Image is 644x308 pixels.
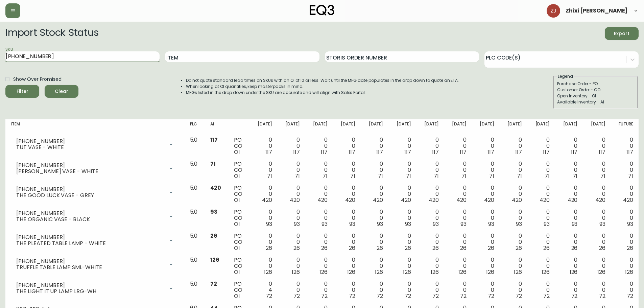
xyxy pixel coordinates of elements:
span: 93 [516,220,522,228]
span: 420 [456,196,467,204]
div: Open Inventory - OI [557,93,634,99]
div: 0 0 [394,161,411,179]
div: 0 0 [311,161,328,179]
div: 0 0 [533,233,550,251]
span: 72 [488,292,494,300]
span: 72 [432,292,439,300]
div: 0 0 [255,209,272,227]
div: [PHONE_NUMBER][PERSON_NAME] VASE - WHITE [11,161,179,176]
div: 0 0 [505,185,522,203]
span: OI [234,172,240,180]
span: 26 [432,244,439,252]
span: 93 [210,208,217,216]
div: PO CO [234,137,244,155]
span: 117 [487,148,494,156]
span: 93 [405,220,411,228]
div: 0 0 [616,257,633,275]
div: [PHONE_NUMBER] [16,282,164,288]
div: 0 0 [616,161,633,179]
div: 0 0 [533,137,550,155]
div: 0 0 [422,281,439,299]
span: 126 [210,256,219,264]
th: [DATE] [444,119,472,134]
span: 420 [484,196,494,204]
div: 0 0 [616,137,633,155]
th: [DATE] [278,119,305,134]
span: 117 [460,148,467,156]
div: [PHONE_NUMBER]THE GOOD LUCK VASE - GREY [11,185,179,200]
span: 72 [627,292,633,300]
img: logo [310,5,335,16]
span: 72 [405,292,411,300]
span: 71 [323,172,328,180]
span: 72 [293,292,300,300]
div: 0 0 [366,209,383,227]
span: 117 [376,148,383,156]
div: 0 0 [616,281,633,299]
div: [PHONE_NUMBER] [16,258,164,264]
span: 126 [458,268,467,276]
span: Clear [50,87,73,96]
span: 71 [545,172,550,180]
div: 0 0 [255,233,272,251]
span: 126 [264,268,272,276]
div: 0 0 [560,137,577,155]
th: [DATE] [388,119,416,134]
div: 0 4 [255,281,272,299]
div: 0 0 [283,161,300,179]
div: 0 0 [450,161,467,179]
span: Export [610,29,633,38]
div: 0 0 [450,185,467,203]
span: Zhixi [PERSON_NAME] [566,8,628,14]
div: 0 0 [422,137,439,155]
div: 0 0 [450,209,467,227]
span: 93 [349,220,355,228]
span: 26 [516,244,522,252]
span: 93 [377,220,383,228]
div: 0 0 [366,281,383,299]
span: 117 [349,148,355,156]
span: 126 [542,268,550,276]
span: 126 [570,268,578,276]
span: 26 [405,244,411,252]
span: 71 [295,172,300,180]
div: 0 0 [394,137,411,155]
span: 26 [488,244,494,252]
span: OI [234,244,240,252]
div: 0 0 [477,209,494,227]
div: 0 0 [560,185,577,203]
span: 93 [599,220,605,228]
div: 0 0 [338,209,355,227]
div: 0 0 [422,209,439,227]
th: [DATE] [416,119,444,134]
span: Show Over Promised [13,76,62,83]
div: 0 0 [283,257,300,275]
span: 126 [403,268,411,276]
div: [PHONE_NUMBER] [16,138,164,144]
div: 0 0 [616,185,633,203]
div: 0 0 [588,161,605,179]
div: 0 0 [394,233,411,251]
span: 420 [540,196,550,204]
div: 0 0 [283,233,300,251]
th: Future [611,119,639,134]
th: AI [205,119,229,134]
span: 93 [321,220,328,228]
div: 0 0 [588,209,605,227]
span: 420 [262,196,272,204]
span: 126 [347,268,355,276]
div: 0 0 [477,257,494,275]
div: 0 0 [588,281,605,299]
div: [PHONE_NUMBER] [16,162,164,168]
div: 0 0 [560,233,577,251]
div: 0 0 [450,281,467,299]
span: 420 [512,196,522,204]
span: 420 [623,196,633,204]
div: [PHONE_NUMBER]THE LIGHT IT UP LAMP LRG-WH [11,281,179,296]
span: 26 [599,244,605,252]
span: 117 [571,148,578,156]
div: 0 0 [366,137,383,155]
div: PO CO [234,209,244,227]
div: 0 0 [283,185,300,203]
div: 0 0 [366,233,383,251]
